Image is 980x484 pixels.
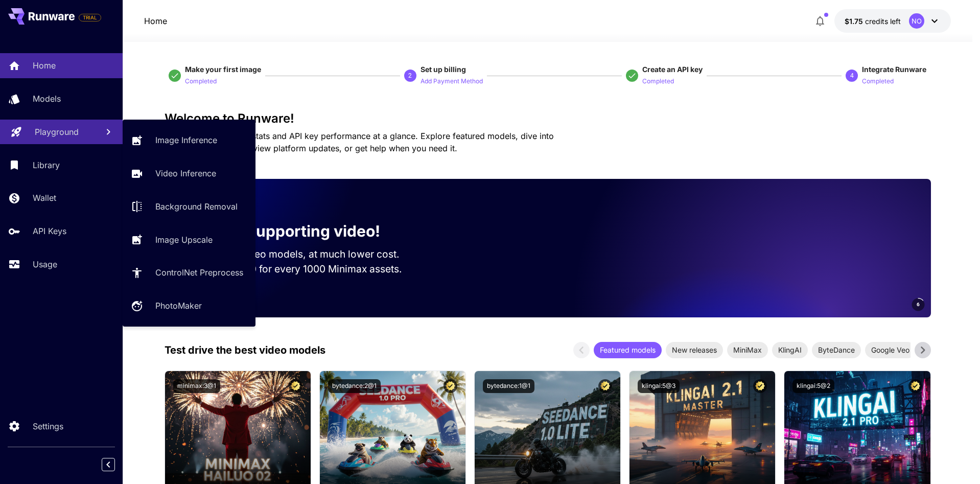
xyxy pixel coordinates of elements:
p: Models [33,93,61,105]
p: Background Removal [155,200,238,213]
p: Test drive the best video models [165,342,325,358]
span: New releases [666,344,723,355]
p: Library [33,159,60,171]
span: Create an API key [642,65,703,74]
p: Usage [33,258,57,270]
p: Settings [33,420,63,432]
p: Home [144,15,167,27]
div: $1.7459 [845,16,901,27]
p: Save up to $350 for every 1000 Minimax assets. [181,262,419,276]
span: Check out your usage stats and API key performance at a glance. Explore featured models, dive int... [165,131,554,153]
p: Run the best video models, at much lower cost. [181,247,419,262]
span: credits left [865,17,901,26]
p: ControlNet Preprocess [155,266,243,279]
span: Integrate Runware [862,65,926,74]
span: KlingAI [772,344,808,355]
span: Featured models [594,344,662,355]
p: Now supporting video! [209,220,380,243]
span: TRIAL [79,14,101,21]
button: bytedance:2@1 [328,379,381,393]
span: Google Veo [865,344,916,355]
button: Certified Model – Vetted for best performance and includes a commercial license. [444,379,457,393]
span: Make your first image [185,65,261,74]
a: Image Inference [123,128,255,153]
button: minimax:3@1 [173,379,220,393]
p: PhotoMaker [155,299,202,312]
p: Completed [642,77,674,86]
button: Certified Model – Vetted for best performance and includes a commercial license. [753,379,767,393]
a: Background Removal [123,194,255,219]
span: Set up billing [421,65,466,74]
p: API Keys [33,225,66,237]
button: Certified Model – Vetted for best performance and includes a commercial license. [908,379,922,393]
p: Image Inference [155,134,217,146]
div: Collapse sidebar [109,455,123,474]
p: Wallet [33,192,56,204]
h3: Welcome to Runware! [165,111,931,126]
a: PhotoMaker [123,293,255,318]
p: Completed [862,77,894,86]
p: Video Inference [155,167,216,179]
button: Certified Model – Vetted for best performance and includes a commercial license. [289,379,302,393]
span: ByteDance [812,344,861,355]
p: Playground [35,126,79,138]
button: klingai:5@3 [638,379,680,393]
button: bytedance:1@1 [483,379,534,393]
button: Collapse sidebar [102,458,115,471]
span: $1.75 [845,17,865,26]
p: Completed [185,77,217,86]
div: NO [909,13,924,29]
p: Add Payment Method [421,77,483,86]
span: 6 [917,301,920,308]
p: 2 [408,71,412,80]
button: Certified Model – Vetted for best performance and includes a commercial license. [598,379,612,393]
a: Image Upscale [123,227,255,252]
button: klingai:5@2 [792,379,834,393]
p: 4 [850,71,854,80]
nav: breadcrumb [144,15,167,27]
p: Home [33,59,56,72]
span: Add your payment card to enable full platform functionality. [79,11,101,24]
span: MiniMax [727,344,768,355]
a: Video Inference [123,161,255,186]
button: $1.7459 [834,9,951,33]
a: ControlNet Preprocess [123,260,255,285]
p: Image Upscale [155,234,213,246]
